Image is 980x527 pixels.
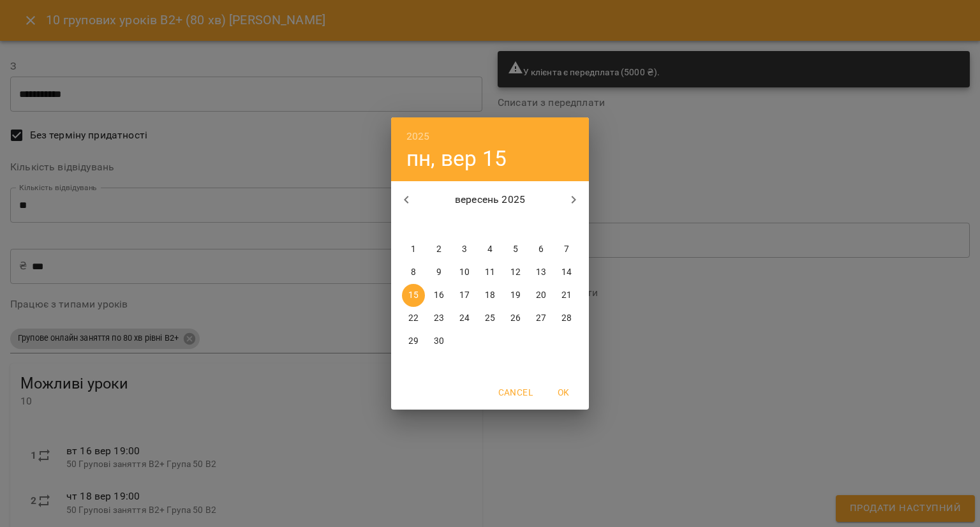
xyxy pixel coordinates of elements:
button: 6 [530,238,553,261]
p: 28 [561,312,572,325]
button: пн, вер 15 [406,145,507,172]
button: 2025 [406,128,430,145]
button: 4 [479,238,501,261]
button: 11 [479,261,501,284]
button: 13 [530,261,553,284]
span: нд [555,219,578,232]
button: 20 [530,284,553,307]
p: 6 [538,243,544,256]
p: 9 [436,266,442,279]
button: 2 [427,238,450,261]
button: 18 [479,284,501,307]
p: 30 [434,335,444,348]
button: 16 [427,284,450,307]
button: 12 [504,261,527,284]
span: пт [504,219,527,232]
p: 20 [536,289,546,302]
p: 4 [487,243,493,256]
p: 25 [485,312,495,325]
button: OK [543,381,584,404]
p: 19 [510,289,521,302]
button: 3 [453,238,476,261]
p: 26 [510,312,521,325]
p: 5 [513,243,518,256]
p: 29 [408,335,419,348]
p: 16 [434,289,444,302]
button: 22 [402,307,425,330]
p: 12 [510,266,521,279]
button: 14 [555,261,578,284]
button: 23 [427,307,450,330]
p: 8 [411,266,416,279]
button: 8 [402,261,425,284]
p: 22 [408,312,419,325]
span: сб [530,219,553,232]
button: 17 [453,284,476,307]
p: вересень 2025 [422,192,559,207]
span: вт [427,219,450,232]
p: 10 [459,266,470,279]
p: 7 [564,243,569,256]
p: 24 [459,312,470,325]
button: 5 [504,238,527,261]
button: 10 [453,261,476,284]
span: ср [453,219,476,232]
p: 27 [536,312,546,325]
p: 13 [536,266,546,279]
button: 21 [555,284,578,307]
p: 18 [485,289,495,302]
button: 27 [530,307,553,330]
p: 17 [459,289,470,302]
span: пн [402,219,425,232]
button: 24 [453,307,476,330]
button: 9 [427,261,450,284]
p: 21 [561,289,572,302]
button: 15 [402,284,425,307]
p: 14 [561,266,572,279]
button: 1 [402,238,425,261]
button: 28 [555,307,578,330]
p: 15 [408,289,419,302]
p: 3 [462,243,467,256]
span: Cancel [498,385,533,400]
span: чт [479,219,501,232]
p: 11 [485,266,495,279]
p: 1 [411,243,416,256]
button: 25 [479,307,501,330]
p: 2 [436,243,442,256]
button: 29 [402,330,425,353]
button: Cancel [493,381,538,404]
button: 19 [504,284,527,307]
button: 26 [504,307,527,330]
p: 23 [434,312,444,325]
button: 7 [555,238,578,261]
span: OK [548,385,579,400]
button: 30 [427,330,450,353]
